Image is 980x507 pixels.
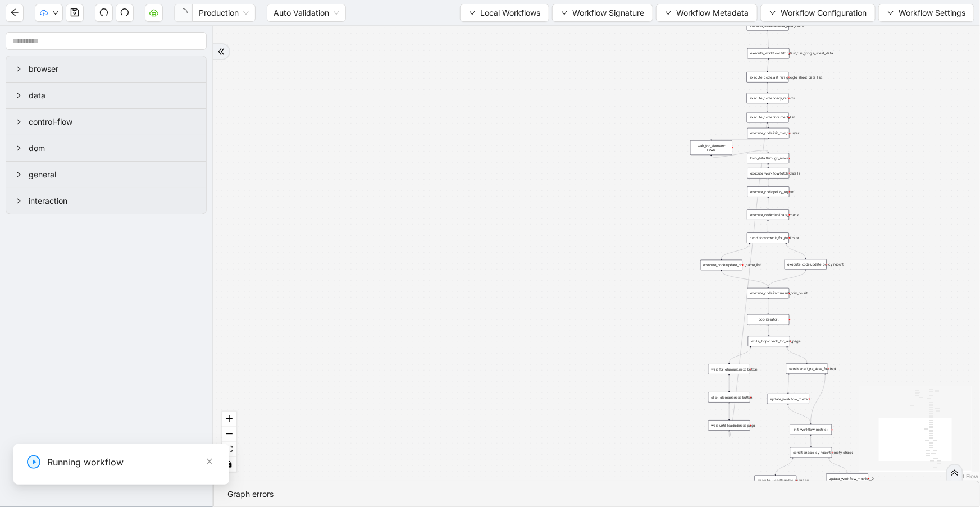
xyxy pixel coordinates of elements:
[676,7,749,19] span: Workflow Metadata
[13,43,391,54] label: Password
[786,244,805,258] g: Edge from conditions:check_for_duplicate to execute_code:update_policy_report
[747,232,789,243] div: conditions:check_for_duplicate
[747,186,790,197] div: execute_code:policy_report
[29,195,197,207] span: interaction
[116,4,134,22] button: redo
[747,72,789,83] div: execute_code:last_run_google_sheet_data_list
[206,458,213,465] span: close
[767,394,809,404] div: update_workflow_metric:
[222,412,236,427] button: zoom in
[552,4,653,22] button: downWorkflow Signature
[178,7,188,17] span: loading
[6,56,206,82] div: browser
[712,150,768,158] g: Edge from wait_for_element: rows to loop_data:through_rows
[700,260,742,271] div: execute_code:update_doc_name_list
[786,364,828,374] div: conditions:if_no_docs_fetched
[787,348,807,363] g: Edge from while_loop:check_for_last_page to conditions:if_no_docs_fetched
[776,459,793,474] g: Edge from conditions:policy_report_empty_check to execute_workflow:document_pull
[149,8,158,17] span: cloud-server
[730,121,769,437] g: Edge from wait_until_loaded:next_page to execute_code:init_row_counter
[6,188,206,214] div: interaction
[747,128,790,139] div: execute_code:init_row_counter
[747,48,790,59] div: execute_workflow:fetch_last_run_google_sheet_data
[99,8,108,17] span: undo
[145,4,163,22] button: cloud-server
[47,455,216,469] div: Running workflow
[29,63,197,75] span: browser
[222,442,236,457] button: fit view
[66,4,84,22] button: save
[6,4,24,22] button: arrow-left
[29,89,197,102] span: data
[27,455,40,469] span: play-circle
[747,20,789,31] div: execute_code:fetched_data_count
[747,288,790,299] div: execute_code:increment_row_count
[572,7,644,19] span: Workflow Signature
[781,7,867,19] span: Workflow Configuration
[747,209,789,220] div: execute_code:duplicate_check
[788,375,789,392] g: Edge from conditions:if_no_docs_fetched to update_workflow_metric:
[747,168,790,179] div: execute_workflow:fetch_details
[811,375,826,423] g: Edge from conditions:if_no_docs_fetched to init_workflow_metric:
[10,8,19,17] span: arrow-left
[29,142,197,154] span: dom
[722,244,750,259] g: Edge from conditions:check_for_duplicate to execute_code:update_doc_name_list
[760,4,876,22] button: downWorkflow Configuration
[768,271,806,287] g: Edge from execute_code:update_policy_report to execute_code:increment_row_count
[708,420,750,431] div: wait_until_loaded:next_page
[222,457,236,472] button: toggle interactivity
[878,4,974,22] button: downWorkflow Settings
[785,259,827,270] div: execute_code:update_policy_report
[15,145,22,152] span: right
[708,364,750,374] div: wait_for_element:next_button
[899,7,965,19] span: Workflow Settings
[748,336,790,347] div: while_loop:check_for_last_page
[829,459,847,472] g: Edge from conditions:policy_report_empty_check to update_workflow_metric:__0
[747,153,790,164] div: loop_data:through_rows
[708,392,750,403] div: click_element:next_button
[15,66,22,72] span: right
[747,314,790,325] div: loop_iterator:
[6,109,206,135] div: control-flow
[120,8,129,17] span: redo
[665,10,672,16] span: down
[656,4,758,22] button: downWorkflow Metadata
[790,424,832,435] div: init_workflow_metric:
[29,168,197,181] span: general
[469,10,476,16] span: down
[15,118,22,125] span: right
[730,348,751,363] g: Edge from while_loop:check_for_last_page to wait_for_element:next_button
[217,48,225,56] span: double-right
[227,488,966,500] div: Graph errors
[949,473,978,479] a: React Flow attribution
[29,116,197,128] span: control-flow
[274,4,339,21] span: Auto Validation
[755,476,797,486] div: execute_workflow:document_pull
[747,112,789,123] div: execute_code:document_list
[480,7,540,19] span: Local Workflows
[35,4,63,22] button: cloud-uploaddown
[826,473,868,484] div: update_workflow_metric:__0
[95,4,113,22] button: undo
[6,162,206,188] div: general
[768,60,768,71] g: Edge from execute_workflow:fetch_last_run_google_sheet_data to execute_code:last_run_google_sheet...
